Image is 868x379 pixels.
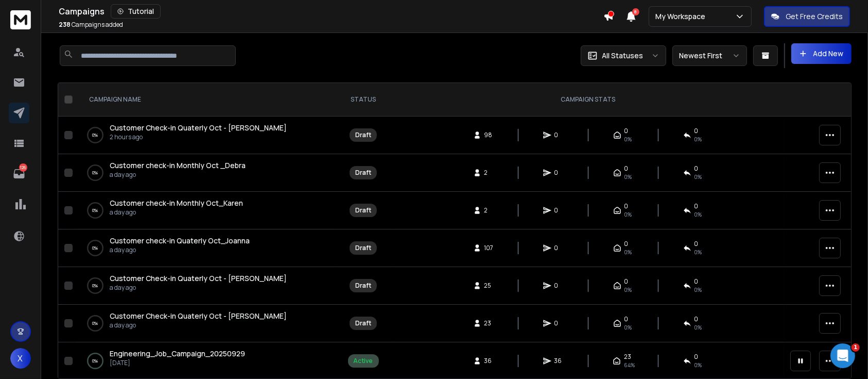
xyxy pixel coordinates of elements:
[110,123,287,133] a: Customer Check-in Quaterly Oct - [PERSON_NAME]
[77,192,334,229] td: 0%Customer check-in Monthly Oct_Karena day ago
[484,169,495,177] span: 2
[19,163,27,172] p: 126
[9,163,29,184] a: 126
[624,286,632,294] span: 0%
[77,117,334,154] td: 0%Customer Check-in Quaterly Oct - [PERSON_NAME]2 hours ago
[624,173,632,181] span: 0%
[59,21,123,29] p: Campaigns added
[624,361,635,369] span: 64 %
[355,169,371,177] div: Draft
[484,319,495,327] span: 23
[110,273,287,283] span: Customer Check-in Quaterly Oct - [PERSON_NAME]
[484,206,495,215] span: 2
[110,349,245,359] a: Engineering_Job_Campaign_20250929
[59,20,71,29] span: 238
[484,282,495,290] span: 25
[554,169,565,177] span: 0
[110,359,245,367] p: [DATE]
[554,131,565,139] span: 0
[110,123,287,133] span: Customer Check-in Quaterly Oct - [PERSON_NAME]
[93,318,98,328] p: 0 %
[354,357,373,365] div: Active
[484,244,495,252] span: 107
[554,206,565,215] span: 0
[484,357,495,365] span: 36
[110,133,287,141] p: 2 hours ago
[77,83,334,117] th: CAMPAIGN NAME
[355,131,371,139] div: Draft
[110,246,250,254] p: a day ago
[10,348,31,369] button: X
[554,319,565,327] span: 0
[110,198,243,208] a: Customer check-in Monthly Oct_Karen
[695,173,702,181] span: 0%
[695,248,702,256] span: 0%
[554,357,565,365] span: 36
[695,323,702,332] span: 0%
[672,45,747,66] button: Newest First
[77,229,334,267] td: 0%Customer check-in Quaterly Oct_Joannaa day ago
[110,273,287,284] a: Customer Check-in Quaterly Oct - [PERSON_NAME]
[852,343,860,352] span: 1
[655,11,709,22] p: My Workspace
[632,8,639,15] span: 8
[110,321,287,329] p: a day ago
[830,343,855,368] iframe: Intercom live chat
[77,305,334,342] td: 0%Customer Check-in Quaterly Oct - [PERSON_NAME]a day ago
[695,164,699,173] span: 0
[624,277,629,286] span: 0
[110,198,243,208] span: Customer check-in Monthly Oct_Karen
[59,4,603,19] div: Campaigns
[624,240,629,248] span: 0
[786,11,843,22] p: Get Free Credits
[110,311,287,321] span: Customer Check-in Quaterly Oct - [PERSON_NAME]
[110,349,245,358] span: Engineering_Job_Campaign_20250929
[695,135,702,143] span: 0%
[764,6,850,27] button: Get Free Credits
[77,154,334,192] td: 0%Customer check-in Monthly Oct _Debraa day ago
[110,236,250,246] a: Customer check-in Quaterly Oct_Joanna
[484,131,495,139] span: 98
[791,43,852,64] button: Add New
[110,284,287,292] p: a day ago
[93,168,98,178] p: 0 %
[624,127,629,135] span: 0
[355,319,371,327] div: Draft
[624,164,629,173] span: 0
[93,281,98,291] p: 0 %
[624,210,632,219] span: 0%
[554,282,565,290] span: 0
[695,210,702,219] span: 0%
[695,240,699,248] span: 0
[110,171,246,179] p: a day ago
[695,353,699,361] span: 0
[93,243,98,253] p: 0 %
[624,248,632,256] span: 0%
[111,4,161,19] button: Tutorial
[110,311,287,321] a: Customer Check-in Quaterly Oct - [PERSON_NAME]
[93,356,98,366] p: 0 %
[334,83,392,117] th: STATUS
[355,244,371,252] div: Draft
[695,127,699,135] span: 0
[110,160,246,171] a: Customer check-in Monthly Oct _Debra
[93,205,98,216] p: 0 %
[110,160,246,170] span: Customer check-in Monthly Oct _Debra
[93,130,98,140] p: 0 %
[392,83,784,117] th: CAMPAIGN STATS
[110,208,243,217] p: a day ago
[624,323,632,332] span: 0%
[695,361,702,369] span: 0 %
[355,282,371,290] div: Draft
[355,206,371,215] div: Draft
[624,315,629,323] span: 0
[602,51,643,61] p: All Statuses
[624,353,631,361] span: 23
[695,286,702,294] span: 0%
[624,135,632,143] span: 0%
[554,244,565,252] span: 0
[695,202,699,210] span: 0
